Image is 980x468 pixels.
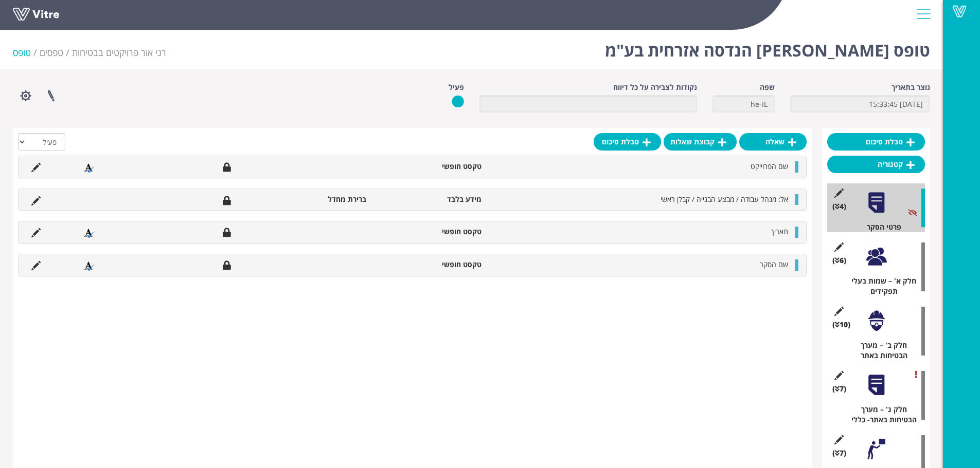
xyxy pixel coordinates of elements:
div: פרטי הסקר [835,222,925,232]
label: נקודות לצבירה על כל דיווח [613,82,697,92]
a: קטגוריה [827,156,925,173]
div: חלק ב' – מערך הבטיחות באתר [835,340,925,361]
li: ברירת מחדל [256,194,371,204]
div: חלק ג' – מערך הבטיחות באתר- כללי [835,404,925,425]
span: 264 [72,46,166,59]
span: (4 ) [832,201,846,212]
span: (6 ) [832,255,846,266]
span: שם הסקר [760,259,788,269]
span: אל: מנהל עבודה / מבצע הבנייה / קבלן ראשי [661,194,788,204]
label: שפה [760,82,775,92]
span: (10 ) [832,320,850,330]
span: תאריך [771,227,788,236]
li: טקסט חופשי [371,259,487,270]
li: טופס [13,46,40,60]
li: מידע בלבד [371,194,487,204]
li: טקסט חופשי [371,227,487,237]
span: (7 ) [832,448,846,458]
div: חלק א' – שמות בעלי תפקידים [835,276,925,296]
a: קבוצת שאלות [664,133,737,151]
li: טקסט חופשי [371,161,487,172]
a: שאלה [739,133,807,151]
label: פעיל [449,82,464,92]
a: טפסים [40,46,63,59]
span: (7 ) [832,384,846,394]
h1: טופס [PERSON_NAME] הנדסה אזרחית בע"מ [605,26,930,69]
a: טבלת סיכום [594,133,661,151]
a: טבלת סיכום [827,133,925,151]
img: yes [452,95,464,108]
label: נוצר בתאריך [892,82,930,92]
span: שם הפרוייקט [751,161,788,171]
